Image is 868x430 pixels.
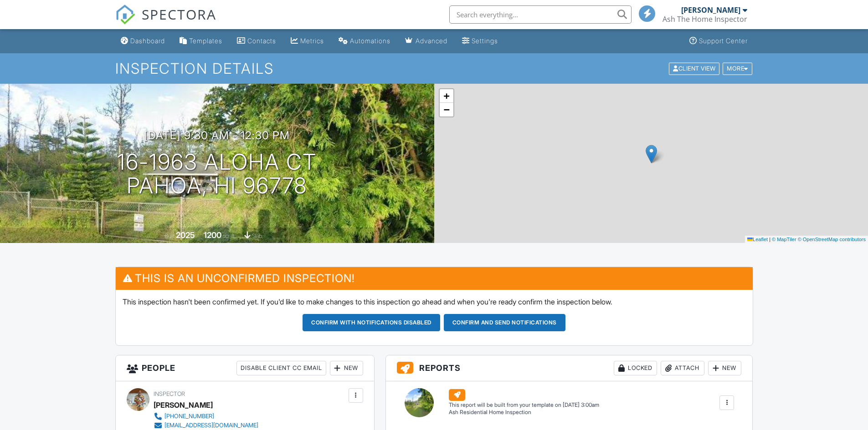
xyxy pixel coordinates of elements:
div: [EMAIL_ADDRESS][DOMAIN_NAME] [164,422,258,429]
img: The Best Home Inspection Software - Spectora [115,5,135,25]
div: Support Center [699,37,748,45]
span: sq. ft. [223,233,236,239]
a: Advanced [401,33,451,50]
a: [PHONE_NUMBER] [154,412,258,421]
a: [EMAIL_ADDRESS][DOMAIN_NAME] [154,421,258,430]
a: © OpenStreetMap contributors [798,237,866,242]
div: Disable Client CC Email [236,361,326,375]
div: Ash Residential Home Inspection [449,409,599,416]
span: | [769,237,770,242]
div: New [708,361,741,375]
a: Client View [668,65,722,71]
div: This report will be built from your template on [DATE] 3:00am [449,401,599,409]
button: Confirm and send notifications [444,314,565,331]
div: Advanced [416,37,447,45]
a: Templates [176,33,226,50]
div: Attach [661,361,704,375]
img: Marker [646,145,657,163]
h1: 16-1963 Aloha Ct Pahoa, HI 96778 [117,150,317,198]
a: Zoom in [440,89,453,103]
a: Settings [458,33,502,50]
div: [PERSON_NAME] [154,398,213,412]
div: Locked [614,361,657,375]
div: Client View [669,62,719,75]
span: Inspector [154,390,185,397]
h3: People [116,355,374,381]
a: Leaflet [747,237,768,242]
div: Contacts [247,37,276,45]
input: Search everything... [449,5,632,24]
h3: This is an Unconfirmed Inspection! [116,267,753,289]
div: Templates [189,37,222,45]
span: Built [164,233,175,239]
h3: [DATE] 9:30 am - 12:30 pm [144,129,290,142]
div: 1200 [204,230,221,240]
div: New [330,361,363,375]
div: More [723,62,752,75]
p: This inspection hasn't been confirmed yet. If you'd like to make changes to this inspection go ah... [123,297,746,307]
span: − [443,104,449,115]
div: [PHONE_NUMBER] [164,413,214,420]
h1: Inspection Details [115,61,753,76]
a: SPECTORA [115,12,216,31]
div: Settings [472,37,498,45]
a: © MapTiler [772,237,796,242]
div: Ash The Home Inspector [663,15,747,24]
button: Confirm with notifications disabled [303,314,440,331]
div: Metrics [300,37,324,45]
span: SPECTORA [142,5,216,24]
a: Contacts [233,33,280,50]
span: + [443,90,449,101]
a: Support Center [686,33,751,50]
h3: Reports [386,355,753,381]
a: Automations (Basic) [335,33,394,50]
div: Dashboard [130,37,165,45]
div: 2025 [176,230,195,240]
span: slab [252,233,262,239]
div: Automations [350,37,390,45]
a: Dashboard [117,33,169,50]
div: [PERSON_NAME] [681,5,740,15]
a: Metrics [287,33,328,50]
a: Zoom out [440,103,453,116]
